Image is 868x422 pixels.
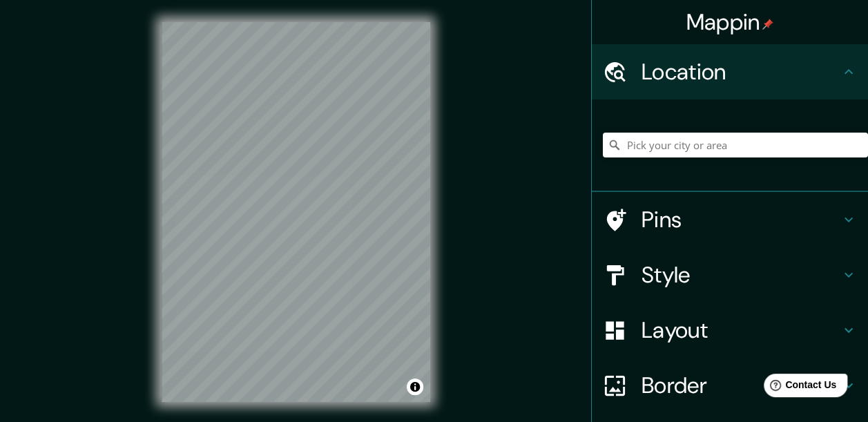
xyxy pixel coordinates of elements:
[745,368,853,407] iframe: Help widget launcher
[762,19,773,30] img: pin-icon.png
[592,247,868,303] div: Style
[603,133,868,157] input: Pick your city or area
[686,8,774,36] h4: Mappin
[642,206,840,233] h4: Pins
[407,378,423,395] button: Toggle attribution
[642,261,840,289] h4: Style
[642,372,840,399] h4: Border
[592,358,868,413] div: Border
[642,316,840,344] h4: Layout
[592,303,868,358] div: Layout
[592,44,868,99] div: Location
[592,192,868,247] div: Pins
[162,22,430,402] canvas: Map
[642,58,840,86] h4: Location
